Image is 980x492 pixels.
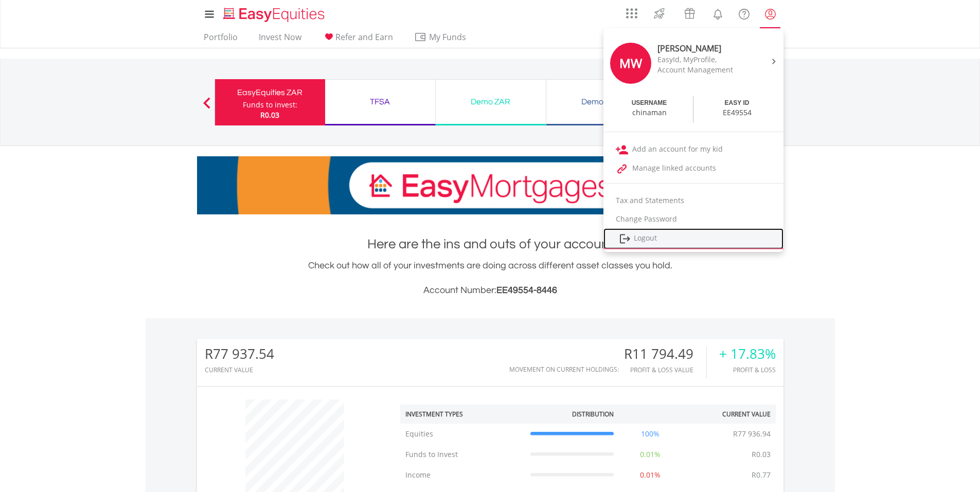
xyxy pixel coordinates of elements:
div: chinaman [632,107,667,118]
a: My Profile [757,3,783,25]
div: Profit & Loss Value [624,367,706,373]
div: CURRENT VALUE [205,367,274,373]
div: MW [610,43,651,84]
img: grid-menu-icon.svg [626,8,637,19]
span: R0.03 [260,110,279,120]
th: Investment Types [400,405,525,424]
a: Tax and Statements [603,191,783,210]
td: R0.03 [746,444,776,465]
span: My Funds [414,30,482,44]
div: EasyEquities ZAR [221,85,319,100]
div: R11 794.49 [624,347,706,361]
span: Refer and Earn [335,31,393,43]
td: 100% [619,424,682,444]
img: EasyEquities_Logo.png [221,6,329,23]
th: Current Value [682,405,776,424]
a: Refer and Earn [318,32,397,48]
td: Funds to Invest [400,444,525,465]
div: Account Management [657,65,744,75]
div: Demo ZAR [442,95,540,109]
td: 0.01% [619,465,682,485]
a: AppsGrid [619,3,644,19]
div: Movement on Current Holdings: [509,366,619,373]
a: Notifications [705,3,731,23]
a: Logout [603,228,783,249]
img: vouchers-v2.svg [681,5,698,22]
a: FAQ's and Support [731,3,757,23]
div: + 17.83% [719,347,776,361]
a: Change Password [603,210,783,228]
div: EasyId, MyProfile, [657,54,744,65]
td: Equities [400,424,525,444]
img: thrive-v2.svg [651,5,668,22]
a: MW [PERSON_NAME] EasyId, MyProfile, Account Management USERNAME chinaman EASY ID EE49554 [603,31,783,126]
h3: Account Number: [197,283,783,298]
div: Profit & Loss [719,367,776,373]
a: Vouchers [674,3,705,22]
div: EE49554 [723,107,752,118]
td: R0.77 [746,465,776,485]
div: R77 937.54 [205,347,274,361]
td: 0.01% [619,444,682,465]
h1: Here are the ins and outs of your account [197,235,783,253]
div: EASY ID [725,99,750,107]
div: TFSA [331,95,429,109]
td: R77 936.94 [728,424,776,444]
a: Home page [219,3,329,23]
a: Add an account for my kid [603,140,783,159]
td: Income [400,465,525,485]
img: EasyMortage Promotion Banner [197,156,783,214]
div: [PERSON_NAME] [657,43,744,54]
div: Check out how all of your investments are doing across different asset classes you hold. [197,259,783,298]
div: Demo USD [553,95,650,109]
a: Manage linked accounts [603,159,783,178]
span: EE49554-8446 [496,285,557,295]
div: Distribution [572,410,614,418]
div: USERNAME [632,99,667,107]
a: Invest Now [255,32,306,48]
div: Funds to invest: [243,100,297,110]
a: Portfolio [200,32,242,48]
